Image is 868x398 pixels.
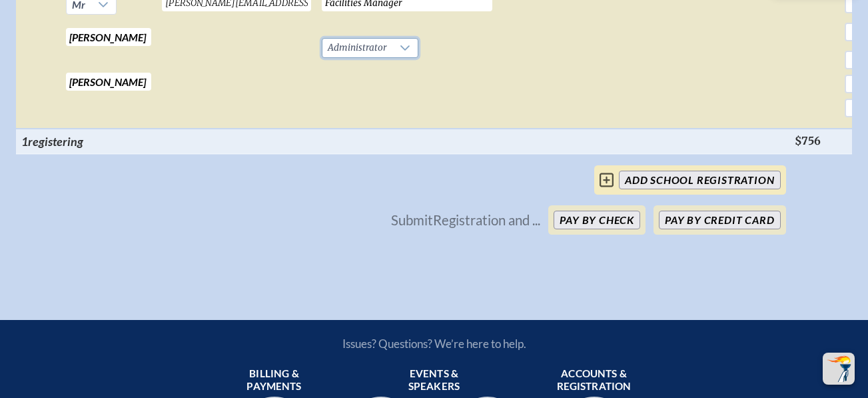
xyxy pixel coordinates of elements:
[659,211,780,229] button: Pay by Credit Card
[546,367,642,394] span: Accounts & registration
[789,129,839,154] th: $756
[825,355,852,382] img: To the top
[200,337,669,351] p: Issues? Questions? We’re here to help.
[16,129,157,154] th: 1
[322,39,392,57] span: Administrator
[391,213,540,227] p: Submit Registration and ...
[28,134,83,149] span: registering
[554,211,640,229] button: Pay by Check
[66,73,151,91] input: Last Name
[823,353,855,385] button: Scroll Top
[619,171,780,189] input: add School Registration
[66,28,151,46] input: First Name
[386,367,482,394] span: Events & speakers
[226,367,322,394] span: Billing & payments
